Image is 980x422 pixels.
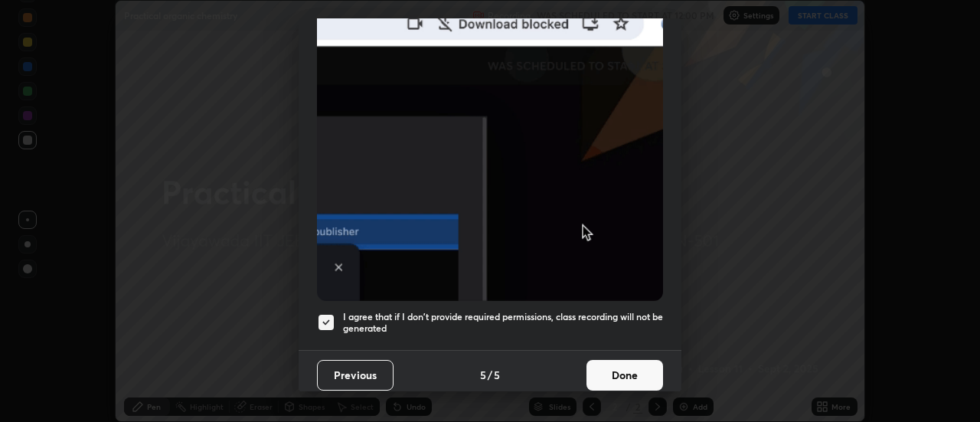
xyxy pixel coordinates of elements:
h4: 5 [480,367,486,383]
button: Previous [317,360,394,391]
h4: 5 [494,367,500,383]
h4: / [488,367,492,383]
button: Done [586,360,663,391]
h5: I agree that if I don't provide required permissions, class recording will not be generated [343,311,663,335]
